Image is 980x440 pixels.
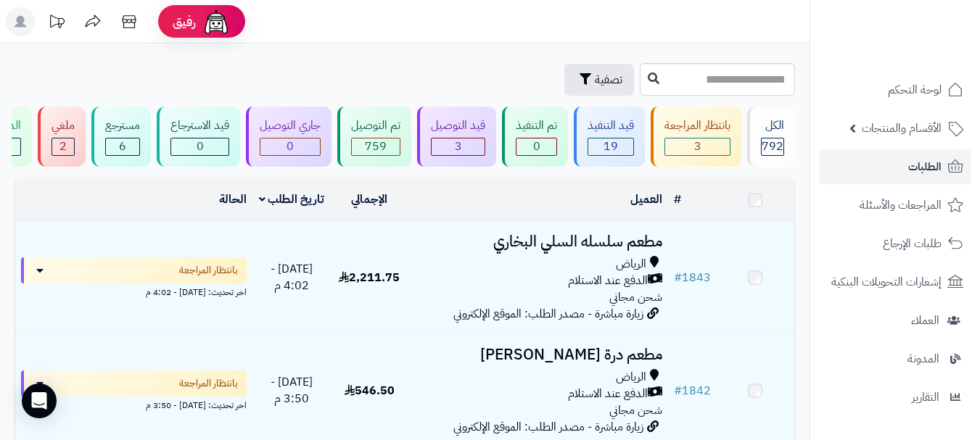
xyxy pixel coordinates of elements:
[179,263,238,278] span: بانتظار المراجعة
[21,397,247,412] div: اخر تحديث: [DATE] - 3:50 م
[533,138,540,155] span: 0
[351,117,400,134] div: تم التوصيل
[674,382,682,399] span: #
[831,272,942,292] span: إشعارات التحويلات البنكية
[105,117,140,134] div: مسترجع
[761,117,784,134] div: الكل
[202,7,231,36] img: ai-face.png
[674,269,682,286] span: #
[352,138,400,155] div: 759
[21,283,247,299] div: اخر تحديث: [DATE] - 4:02 م
[365,138,387,155] span: 759
[912,387,939,407] span: التقارير
[414,346,662,363] h3: مطعم درة [PERSON_NAME]
[616,256,646,273] span: الرياض
[568,386,648,402] span: الدفع عند الاستلام
[453,418,643,436] span: زيارة مباشرة - مصدر الطلب: الموقع الإلكتروني
[664,117,730,134] div: بانتظار المراجعة
[173,13,196,30] span: رفيق
[571,107,648,167] a: قيد التنفيذ 19
[819,226,971,261] a: طلبات الإرجاع
[883,233,942,254] span: طلبات الإرجاع
[674,191,681,208] a: #
[414,233,662,250] h3: مطعم سلسله السلي البخاري
[665,138,730,155] div: 3
[630,191,662,208] a: العميل
[819,380,971,415] a: التقارير
[564,64,634,96] button: تصفية
[453,305,643,323] span: زيارة مباشرة - مصدر الطلب: الموقع الإلكتروني
[38,7,75,40] a: تحديثات المنصة
[568,273,648,289] span: الدفع عند الاستلام
[888,80,942,100] span: لوحة التحكم
[154,107,243,167] a: قيد الاسترجاع 0
[588,138,633,155] div: 19
[52,138,74,155] div: 2
[339,269,400,286] span: 2,211.75
[22,383,57,418] div: Open Intercom Messenger
[819,265,971,299] a: إشعارات التحويلات البنكية
[334,107,414,167] a: تم التوصيل 759
[819,149,971,184] a: الطلبات
[271,373,313,407] span: [DATE] - 3:50 م
[259,191,325,208] a: تاريخ الطلب
[911,310,939,331] span: العملاء
[516,117,557,134] div: تم التنفيذ
[170,117,229,134] div: قيد الاسترجاع
[106,138,139,155] div: 6
[616,369,646,386] span: الرياض
[862,118,942,138] span: الأقسام والمنتجات
[59,138,67,155] span: 2
[648,107,744,167] a: بانتظار المراجعة 3
[345,382,395,399] span: 546.50
[881,22,966,52] img: logo-2.png
[674,269,711,286] a: #1843
[431,117,485,134] div: قيد التوصيل
[819,341,971,376] a: المدونة
[171,138,228,155] div: 0
[271,260,313,294] span: [DATE] - 4:02 م
[819,188,971,223] a: المراجعات والأسئلة
[819,72,971,107] a: لوحة التحكم
[119,138,126,155] span: 6
[860,195,942,215] span: المراجعات والأسئلة
[609,402,662,419] span: شحن مجاني
[219,191,247,208] a: الحالة
[744,107,798,167] a: الكل792
[260,138,320,155] div: 0
[243,107,334,167] a: جاري التوصيل 0
[52,117,75,134] div: ملغي
[88,107,154,167] a: مسترجع 6
[609,289,662,306] span: شحن مجاني
[819,303,971,338] a: العملاء
[588,117,634,134] div: قيد التنفيذ
[694,138,701,155] span: 3
[179,376,238,391] span: بانتظار المراجعة
[287,138,294,155] span: 0
[455,138,462,155] span: 3
[604,138,618,155] span: 19
[499,107,571,167] a: تم التنفيذ 0
[432,138,485,155] div: 3
[351,191,387,208] a: الإجمالي
[908,157,942,177] span: الطلبات
[414,107,499,167] a: قيد التوصيل 3
[35,107,88,167] a: ملغي 2
[516,138,556,155] div: 0
[762,138,783,155] span: 792
[674,382,711,399] a: #1842
[907,349,939,369] span: المدونة
[595,71,622,88] span: تصفية
[197,138,204,155] span: 0
[260,117,321,134] div: جاري التوصيل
